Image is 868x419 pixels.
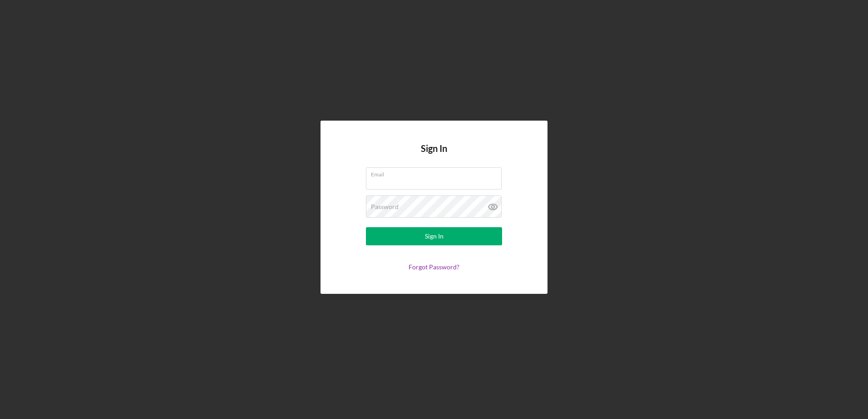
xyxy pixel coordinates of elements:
div: Sign In [425,227,444,245]
label: Password [371,203,399,210]
label: Email [371,168,502,178]
button: Sign In [366,227,502,245]
a: Forgot Password? [409,263,459,271]
h4: Sign In [421,143,447,167]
